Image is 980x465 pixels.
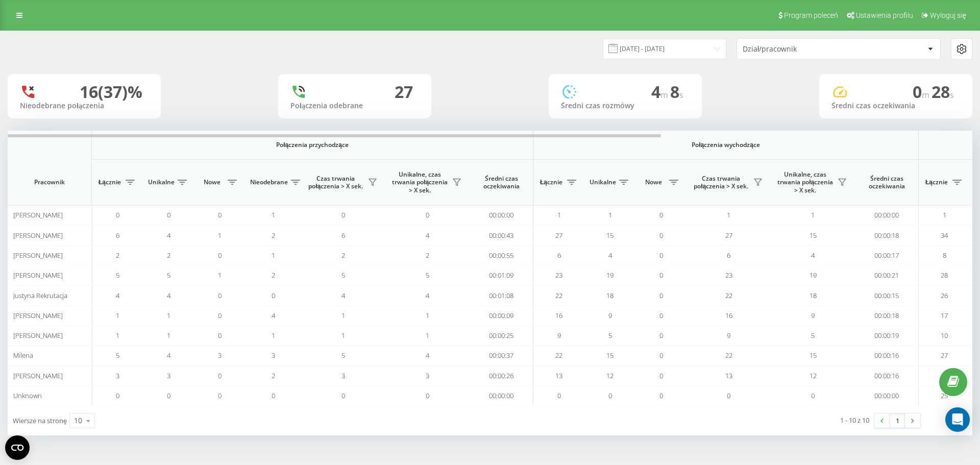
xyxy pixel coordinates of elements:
[341,251,345,260] span: 2
[167,291,170,300] span: 4
[272,291,275,300] span: 0
[811,331,815,340] span: 5
[725,231,732,240] span: 27
[810,231,817,240] span: 15
[116,391,119,400] span: 0
[272,351,275,360] span: 3
[116,311,119,320] span: 1
[341,391,345,400] span: 0
[855,346,919,365] td: 00:00:16
[426,291,429,300] span: 4
[659,271,663,280] span: 0
[199,178,225,186] span: Nowe
[608,391,612,400] span: 0
[341,271,345,280] span: 5
[13,371,63,380] span: [PERSON_NAME]
[167,251,170,260] span: 2
[470,225,533,245] td: 00:00:43
[811,251,815,260] span: 4
[941,291,948,300] span: 26
[538,178,564,186] span: Łącznie
[555,271,562,280] span: 23
[932,81,954,103] span: 28
[727,391,730,400] span: 0
[390,170,449,194] span: Unikalne, czas trwania połączenia > X sek.
[116,271,119,280] span: 5
[470,326,533,346] td: 00:00:25
[148,178,175,186] span: Unikalne
[725,371,732,380] span: 13
[341,371,345,380] span: 3
[659,251,663,260] span: 0
[13,271,63,280] span: [PERSON_NAME]
[659,291,663,300] span: 0
[74,415,82,426] div: 10
[426,210,429,219] span: 0
[810,371,817,380] span: 12
[776,170,835,194] span: Unikalne, czas trwania połączenia > X sek.
[116,351,119,360] span: 5
[555,351,562,360] span: 22
[167,311,170,320] span: 1
[659,210,663,219] span: 0
[725,271,732,280] span: 23
[272,331,275,340] span: 1
[13,331,63,340] span: [PERSON_NAME]
[470,366,533,386] td: 00:00:26
[116,331,119,340] span: 1
[930,11,966,19] span: Wyloguj się
[167,331,170,340] span: 1
[692,175,750,190] span: Czas trwania połączenia > X sek.
[608,331,612,340] span: 5
[470,205,533,225] td: 00:00:00
[272,371,275,380] span: 2
[659,391,663,400] span: 0
[941,271,948,280] span: 28
[606,271,614,280] span: 19
[5,435,30,460] button: Open CMP widget
[13,416,67,425] span: Wiersze na stronę
[470,306,533,326] td: 00:00:09
[941,311,948,320] span: 17
[555,371,562,380] span: 13
[426,351,429,360] span: 4
[218,351,222,360] span: 3
[811,391,815,400] span: 0
[855,326,919,346] td: 00:00:19
[659,371,663,380] span: 0
[250,178,288,186] span: Nieodebrane
[218,371,222,380] span: 0
[470,246,533,265] td: 00:00:55
[725,291,732,300] span: 22
[725,311,732,320] span: 16
[943,210,946,219] span: 1
[272,311,275,320] span: 4
[218,231,222,240] span: 1
[608,210,612,219] span: 1
[341,331,345,340] span: 1
[855,285,919,305] td: 00:00:15
[941,331,948,340] span: 10
[606,231,614,240] span: 15
[426,371,429,380] span: 3
[660,89,670,101] span: m
[118,141,506,149] span: Połączenia przychodzące
[116,231,119,240] span: 6
[855,366,919,386] td: 00:00:16
[606,371,614,380] span: 12
[561,102,690,110] div: Średni czas rozmówy
[557,141,895,149] span: Połączenia wychodzące
[272,251,275,260] span: 1
[341,351,345,360] span: 5
[272,271,275,280] span: 2
[470,346,533,365] td: 00:00:37
[272,391,275,400] span: 0
[855,265,919,285] td: 00:00:21
[97,178,122,186] span: Łącznie
[13,210,63,219] span: [PERSON_NAME]
[811,311,815,320] span: 9
[727,210,730,219] span: 1
[13,291,67,300] span: Justyna Rekrutacja
[218,251,222,260] span: 0
[116,251,119,260] span: 2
